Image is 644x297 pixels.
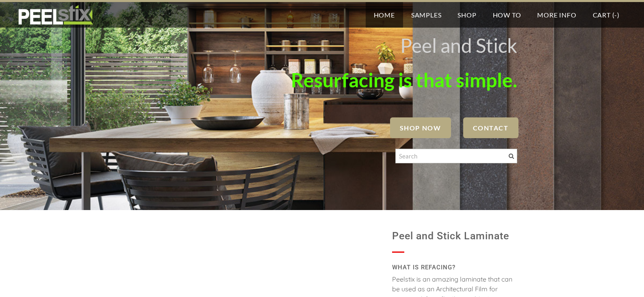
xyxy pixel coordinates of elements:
[403,2,450,28] a: Samples
[392,226,517,246] h1: Peel and Stick Laminate
[392,261,517,274] h2: WHAT IS REFACING?
[16,5,95,25] img: REFACE SUPPLIES
[400,34,517,57] font: Peel and Stick ​
[366,2,403,28] a: Home
[614,11,617,19] span: -
[585,2,628,28] a: Cart (-)
[395,149,517,163] input: Search
[291,68,517,91] font: Resurfacing is that simple.
[529,2,584,28] a: More Info
[463,117,518,138] a: Contact
[509,154,514,159] span: Search
[390,117,451,138] a: SHOP NOW
[449,2,484,28] a: Shop
[485,2,529,28] a: How To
